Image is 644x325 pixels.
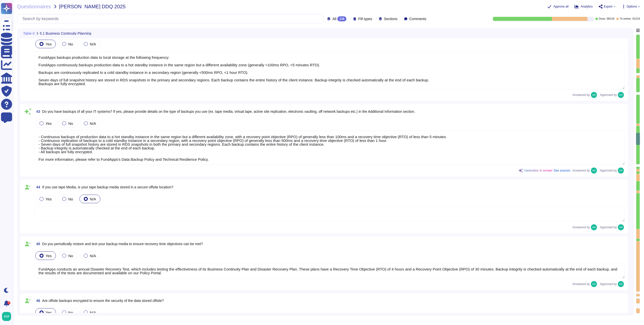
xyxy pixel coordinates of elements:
img: user [591,224,597,230]
div: 5 [7,301,10,304]
span: All [332,17,336,21]
span: Table-0 [23,32,35,35]
span: Answered by [572,283,590,286]
img: user [618,92,624,98]
button: Analytics [575,5,593,9]
span: Approved by [600,283,617,286]
span: 45 [34,242,40,246]
input: Search by keywords [20,14,323,23]
span: Fill types [358,17,372,21]
button: Approve all [547,5,569,9]
img: user [591,168,597,174]
span: 5.1 Business Continuity Planning [40,32,91,35]
span: Answered by [572,226,590,229]
span: Answered by [572,93,590,96]
span: Yes [46,197,52,201]
span: Approved by [600,169,617,172]
span: Yes [46,310,52,315]
span: No [68,254,73,258]
span: Approved by [600,226,617,229]
span: [PERSON_NAME] DDQ 2025 [59,4,126,9]
span: Yes [46,42,52,46]
span: Questionnaires [17,4,51,9]
span: Analytics [581,5,593,8]
span: Approve all [553,5,569,8]
div: 116 [337,16,346,21]
span: N/A [90,310,96,315]
span: 46 [34,299,40,302]
span: Yes [46,121,52,126]
span: Options [627,5,637,8]
span: No [68,197,73,201]
span: If you use tape Media, is your tape backup media stored in a secure offsite location? [42,185,173,189]
span: Sections [384,17,397,21]
img: user [618,168,624,174]
span: N/A [90,197,96,201]
span: No [68,42,73,46]
span: No [68,121,73,126]
button: user [1,311,15,322]
span: Comments [409,17,426,21]
textarea: FundApps backups production data to local storage at the following frequency: FundApps continuous... [34,51,625,89]
span: N/A [90,121,96,126]
img: user [2,312,11,321]
span: See sources [554,169,571,172]
span: N/A [90,254,96,258]
span: Do you periodically restore and test your backup media to ensure recovery time objectives can be ... [42,242,203,246]
img: user [618,224,624,230]
img: user [591,281,597,287]
textarea: - Continuous backups of production data to a hot standby instance in the same region but a differ... [34,131,625,165]
span: Export [604,5,613,8]
img: user [591,92,597,98]
span: 44 [34,185,40,189]
span: 68 / 116 [607,18,615,20]
span: Are offsite backups encrypted to ensure the security of the data stored offsite? [42,299,164,303]
span: Generative AI answer [524,169,553,172]
span: Approved by [600,93,617,96]
span: Done: [599,18,606,20]
img: user [618,281,624,287]
textarea: FundApps conducts an annual Disaster Recovery Test, which includes testing the effectiveness of i... [34,263,625,279]
span: No [68,310,73,315]
span: Answered by [572,169,590,172]
span: 41 / 116 [632,18,640,20]
span: To review: [620,18,631,20]
span: N/A [90,42,96,46]
span: Yes [46,254,52,258]
span: Do you have backups of all your IT systems? If yes, please provide details on the type of backups... [42,110,415,114]
span: 43 [34,110,40,113]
